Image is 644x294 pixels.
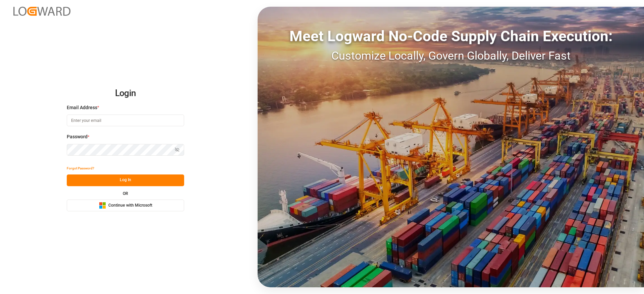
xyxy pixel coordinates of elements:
[108,203,152,209] span: Continue with Microsoft
[67,200,184,211] button: Continue with Microsoft
[67,83,184,104] h2: Login
[67,174,184,186] button: Log In
[67,163,94,174] button: Forgot Password?
[67,115,184,126] input: Enter your email
[123,192,128,196] small: OR
[13,7,70,16] img: Logward_new_orange.png
[67,133,88,140] span: Password
[258,25,644,47] div: Meet Logward No-Code Supply Chain Execution:
[67,104,97,111] span: Email Address
[258,47,644,64] div: Customize Locally, Govern Globally, Deliver Fast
